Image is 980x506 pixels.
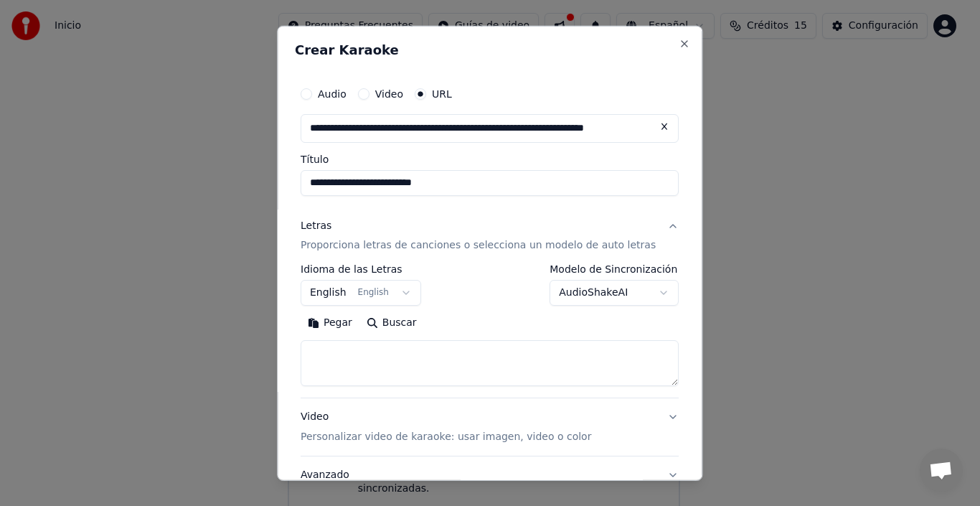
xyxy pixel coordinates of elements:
[301,207,679,264] button: LetrasProporciona letras de canciones o selecciona un modelo de auto letras
[301,398,679,456] button: VideoPersonalizar video de karaoke: usar imagen, video o color
[301,430,591,444] p: Personalizar video de karaoke: usar imagen, video o color
[301,264,421,274] label: Idioma de las Letras
[359,311,424,334] button: Buscar
[301,456,679,494] button: Avanzado
[295,43,684,56] h2: Crear Karaoke
[301,238,656,253] p: Proporciona letras de canciones o selecciona un modelo de auto letras
[318,88,347,98] label: Audio
[301,154,679,164] label: Título
[375,88,403,98] label: Video
[301,218,331,233] div: Letras
[301,264,679,398] div: LetrasProporciona letras de canciones o selecciona un modelo de auto letras
[301,410,591,444] div: Video
[432,88,452,98] label: URL
[550,264,679,274] label: Modelo de Sincronización
[301,311,359,334] button: Pegar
